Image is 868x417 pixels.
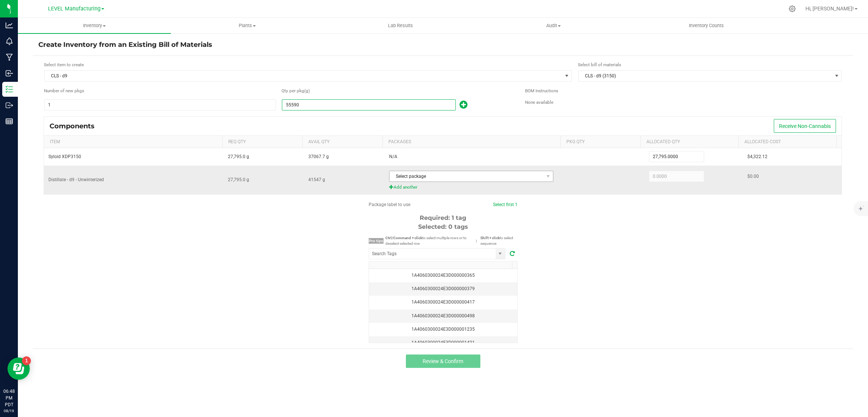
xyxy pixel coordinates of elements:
div: 1A4060300024E3D000000417 [373,299,513,306]
inline-svg: Reports [6,118,13,125]
span: Distillate - d9 - Unwinterized [48,177,104,182]
span: 41547 g [308,177,325,182]
th: Packages [382,136,560,148]
h4: Create Inventory from an Existing Bill of Materials [38,40,848,50]
span: Package label to use [369,202,410,207]
span: Number of new packages to create [44,88,84,94]
span: Inventory [18,22,171,29]
span: 27,795.0 g [228,177,249,182]
a: Inventory [18,18,171,33]
span: $4,322.12 [747,154,767,159]
span: BOM Instructions [525,88,558,93]
div: 1A4060300024E3D000000379 [373,285,513,292]
span: Pro tips [369,238,384,244]
span: LEVEL Manufacturing [48,6,101,12]
span: Hi, [PERSON_NAME]! [805,6,854,12]
inline-svg: Manufacturing [6,54,13,61]
span: Select package [390,171,544,182]
span: Quantity per package (g) [282,88,304,94]
a: Select first 1 [493,202,518,207]
div: 1A4060300024E3D000001421 [373,339,513,346]
p: 08/19 [3,408,15,414]
inline-svg: Inbound [6,70,13,77]
div: Components [50,122,100,130]
strong: Shift + click [480,236,500,240]
span: | [472,238,480,244]
div: 1A4060300024E3D000000365 [373,272,513,279]
iframe: Resource center [7,357,30,380]
strong: Ctrl/Command + click [385,236,422,240]
span: to select multiple rows or to deselect selected row [385,236,467,246]
span: to select sequence [480,236,513,246]
span: Lab Results [378,22,423,29]
a: Plants [171,18,324,33]
div: Manage settings [788,5,797,12]
p: 06:48 PM PDT [3,388,15,408]
inline-svg: Outbound [6,102,13,109]
button: Review & Confirm [406,355,480,368]
span: N/A [389,154,397,159]
th: Avail Qty [302,136,382,148]
th: Req Qty [222,136,302,148]
th: Item [44,136,222,148]
span: CLS - d9 (3150) [579,71,832,81]
span: Add another [389,184,559,191]
inline-svg: Analytics [6,22,13,29]
span: Inventory Counts [679,22,734,29]
inline-svg: Monitoring [6,38,13,45]
iframe: Resource center unread badge [22,356,31,365]
div: 1A4060300024E3D000000498 [373,312,513,320]
span: 37067.7 g [308,154,329,159]
th: Allocated Cost [738,136,836,148]
span: 27,795.0 g [228,154,249,159]
span: Plants [171,22,324,29]
span: Select item to create [44,62,84,67]
th: Pkg Qty [560,136,640,148]
inline-svg: Inventory [6,86,13,93]
span: Select bill of materials [578,62,621,67]
span: Syloid XDP3150 [48,154,81,159]
a: Inventory Counts [630,18,783,33]
th: Allocated Qty [640,136,738,148]
span: Receive Non-Cannabis [779,123,831,129]
span: Audit [477,22,630,29]
span: $0.00 [747,174,759,179]
div: Selected: 0 tags [369,222,518,231]
a: Lab Results [324,18,477,33]
div: 1A4060300024E3D000001235 [373,326,513,333]
span: Review & Confirm [423,358,463,364]
span: (g) [304,88,311,94]
span: Add new output [456,104,467,109]
div: Required: 1 tag [369,214,518,222]
span: None available [525,100,553,105]
input: NO DATA FOUND [369,248,496,259]
button: Receive Non-Cannabis [774,119,836,133]
a: Audit [477,18,630,33]
span: Refresh tags [507,249,518,258]
span: CLS - d9 [45,71,562,81]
